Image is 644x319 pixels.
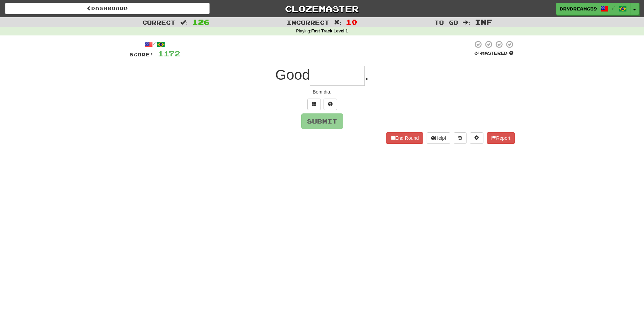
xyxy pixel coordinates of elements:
[487,132,515,144] button: Report
[129,52,154,57] span: Score:
[474,50,481,56] span: 0 %
[473,50,515,56] div: Mastered
[158,49,180,58] span: 1172
[427,132,451,144] button: Help!
[142,19,175,26] span: Correct
[220,3,424,15] a: Clozemaster
[463,20,470,25] span: :
[434,19,458,26] span: To go
[311,29,348,33] strong: Fast Track Level 1
[180,20,188,25] span: :
[560,6,597,12] span: DryDream659
[612,5,615,10] span: /
[192,18,210,26] span: 126
[307,99,321,110] button: Switch sentence to multiple choice alt+p
[365,67,369,83] span: .
[346,18,357,26] span: 10
[129,40,180,49] div: /
[454,132,467,144] button: Round history (alt+y)
[287,19,329,26] span: Incorrect
[129,88,515,95] div: Bom dia.
[301,113,343,129] button: Submit
[475,18,492,26] span: Inf
[556,3,630,15] a: DryDream659 /
[386,132,423,144] button: End Round
[275,67,310,83] span: Good
[324,99,337,110] button: Single letter hint - you only get 1 per sentence and score half the points! alt+h
[334,20,341,25] span: :
[5,3,210,14] a: Dashboard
